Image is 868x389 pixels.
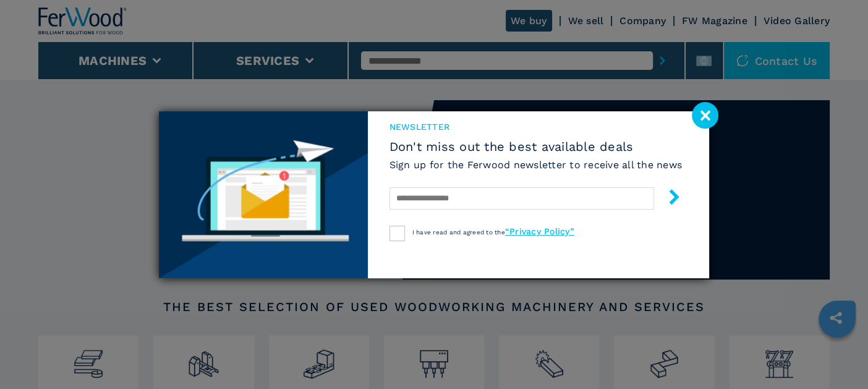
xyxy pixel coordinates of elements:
[389,121,683,133] span: newsletter
[505,226,574,236] a: “Privacy Policy”
[159,111,368,278] img: Newsletter image
[389,139,683,154] span: Don't miss out the best available deals
[389,158,683,172] h6: Sign up for the Ferwood newsletter to receive all the news
[654,184,682,213] button: submit-button
[412,229,574,236] span: I have read and agreed to the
